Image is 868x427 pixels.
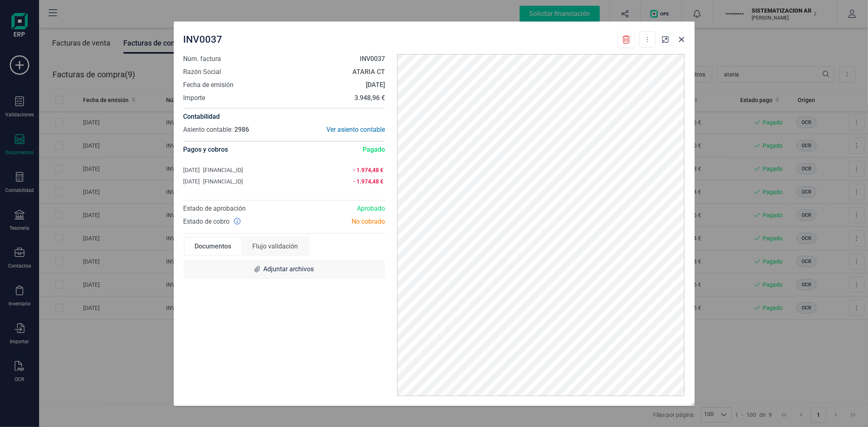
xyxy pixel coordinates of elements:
[184,259,385,279] div: Adjuntar archivos
[184,126,233,133] span: Asiento contable:
[284,217,391,227] div: No cobrado
[352,68,385,76] strong: ATARIA CT
[284,125,385,135] div: Ver asiento contable
[284,204,391,213] div: Aprobado
[184,80,234,90] span: Fecha de emisión
[235,126,249,133] span: 2986
[263,264,314,274] span: Adjuntar archivos
[360,55,385,63] strong: INV0037
[184,54,221,64] span: Núm. factura
[184,142,228,158] h4: Pagos y cobros
[184,166,200,174] span: [DATE]
[184,93,206,103] span: Importe
[343,177,383,185] span: - 1.974,48 €
[203,177,243,185] span: [FINANCIAL_ID]
[184,33,223,46] span: INV0037
[363,145,385,155] span: Pagado
[184,205,246,212] span: Estado de aprobación
[203,166,243,174] span: [FINANCIAL_ID]
[366,81,385,89] strong: [DATE]
[243,238,308,255] div: Flujo validación
[184,67,221,77] span: Razón Social
[184,217,230,227] span: Estado de cobro
[184,177,200,185] span: [DATE]
[354,94,385,102] strong: 3.948,96 €
[184,112,385,122] h4: Contabilidad
[185,238,241,255] div: Documentos
[343,166,383,174] span: - 1.974,48 €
